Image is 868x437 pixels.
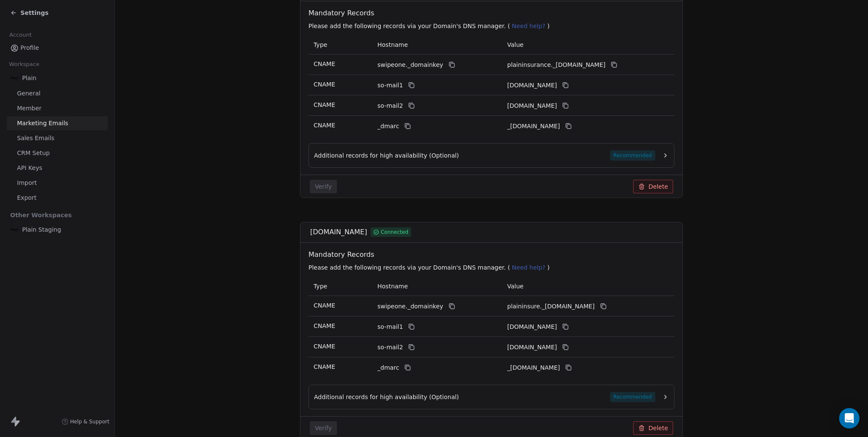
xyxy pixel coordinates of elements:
[310,180,337,193] button: Verify
[314,151,459,160] span: Additional records for high availability (Optional)
[17,164,42,172] span: API Keys
[314,60,335,67] span: CNAME
[20,9,49,17] span: Settings
[507,343,557,352] span: plaininsure2.swipeone.email
[314,81,335,88] span: CNAME
[507,302,595,311] span: plaininsure._domainkey.swipeone.email
[7,131,108,145] a: Sales Emails
[377,41,408,48] span: Hostname
[22,74,37,82] span: Plain
[507,363,560,372] span: _dmarc.swipeone.email
[17,119,68,128] span: Marketing Emails
[308,250,678,260] span: Mandatory Records
[507,60,605,69] span: plaininsurance._domainkey.swipeone.email
[310,421,337,435] button: Verify
[308,8,678,18] span: Mandatory Records
[512,23,545,29] span: Need help?
[314,343,335,350] span: CNAME
[507,322,557,331] span: plaininsure1.swipeone.email
[10,9,49,17] a: Settings
[7,191,108,205] a: Export
[633,421,673,435] button: Delete
[610,392,655,402] span: Recommended
[17,178,37,187] span: Import
[377,81,403,90] span: so-mail1
[507,81,557,90] span: plaininsurance1.swipeone.email
[17,104,42,113] span: Member
[6,58,43,71] span: Workspace
[310,227,367,237] span: [DOMAIN_NAME]
[7,41,108,55] a: Profile
[507,41,523,48] span: Value
[314,101,335,108] span: CNAME
[17,149,50,158] span: CRM Setup
[70,418,109,425] span: Help & Support
[314,322,335,329] span: CNAME
[633,180,673,193] button: Delete
[10,74,19,82] img: Plain-Logo-Tile.png
[10,225,19,234] img: Plain-Logo-Tile.png
[7,161,108,175] a: API Keys
[377,322,403,331] span: so-mail1
[839,408,859,428] div: Open Intercom Messenger
[381,228,408,236] span: Connected
[314,122,335,129] span: CNAME
[507,122,560,131] span: _dmarc.swipeone.email
[314,40,367,49] p: Type
[512,264,545,271] span: Need help?
[507,283,523,290] span: Value
[377,101,403,110] span: so-mail2
[62,418,109,425] a: Help & Support
[377,283,408,290] span: Hostname
[7,101,108,115] a: Member
[377,60,443,69] span: swipeone._domainkey
[377,343,403,352] span: so-mail2
[308,263,678,272] p: Please add the following records via your Domain's DNS manager. ( )
[314,282,367,291] p: Type
[7,146,108,160] a: CRM Setup
[314,302,335,309] span: CNAME
[7,86,108,101] a: General
[314,392,669,402] button: Additional records for high availability (Optional)Recommended
[314,363,335,370] span: CNAME
[17,193,37,202] span: Export
[7,176,108,190] a: Import
[314,393,459,401] span: Additional records for high availability (Optional)
[610,150,655,161] span: Recommended
[308,22,678,30] p: Please add the following records via your Domain's DNS manager. ( )
[17,89,40,98] span: General
[17,134,54,143] span: Sales Emails
[7,116,108,130] a: Marketing Emails
[7,208,75,222] span: Other Workspaces
[507,101,557,110] span: plaininsurance2.swipeone.email
[6,29,35,41] span: Account
[377,363,399,372] span: _dmarc
[377,302,443,311] span: swipeone._domainkey
[20,43,39,52] span: Profile
[22,225,61,234] span: Plain Staging
[314,150,669,161] button: Additional records for high availability (Optional)Recommended
[377,122,399,131] span: _dmarc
